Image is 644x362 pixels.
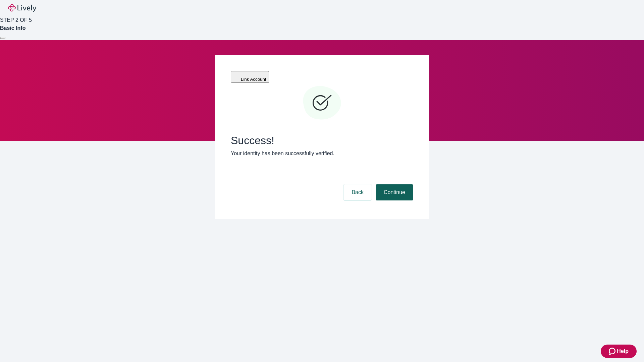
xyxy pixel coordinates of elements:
p: Your identity has been successfully verified. [231,149,413,158]
span: Help [617,347,629,355]
img: Lively [8,4,36,12]
button: Continue [376,184,413,200]
svg: Zendesk support icon [609,347,617,355]
button: Back [343,184,372,200]
span: Success! [231,134,413,147]
svg: Checkmark icon [302,83,342,123]
button: Link Account [231,71,269,83]
button: Zendesk support iconHelp [601,345,637,358]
